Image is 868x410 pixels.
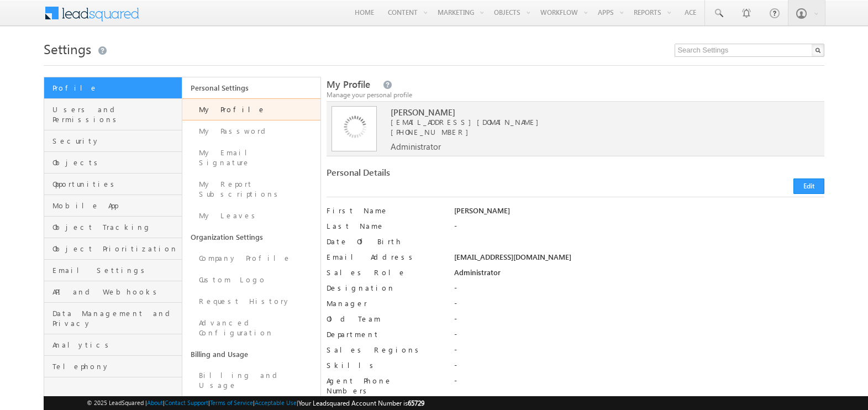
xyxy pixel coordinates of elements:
[454,206,824,221] div: [PERSON_NAME]
[298,399,424,407] span: Your Leadsquared Account Number is
[327,376,441,396] label: Agent Phone Numbers
[52,340,179,350] span: Analytics
[44,303,182,334] a: Data Management and Privacy
[44,260,182,281] a: Email Settings
[44,238,182,260] a: Object Prioritization
[44,77,182,99] a: Profile
[210,399,253,406] a: Terms of Service
[454,314,824,329] div: -
[675,44,824,57] input: Search Settings
[52,287,179,297] span: API and Webhooks
[52,201,179,211] span: Mobile App
[147,399,163,406] a: About
[52,361,179,371] span: Telephony
[327,78,370,91] span: My Profile
[182,365,320,396] a: Billing and Usage
[454,252,824,267] div: [EMAIL_ADDRESS][DOMAIN_NAME]
[182,312,320,344] a: Advanced Configuration
[52,308,179,328] span: Data Management and Privacy
[391,127,474,136] span: [PHONE_NUMBER]
[44,334,182,356] a: Analytics
[182,98,320,120] a: My Profile
[454,345,824,360] div: -
[182,248,320,269] a: Company Profile
[327,206,441,215] label: First Name
[327,283,441,293] label: Designation
[44,195,182,217] a: Mobile App
[391,107,789,117] span: [PERSON_NAME]
[327,236,441,246] label: Date Of Birth
[165,399,208,406] a: Contact Support
[182,77,320,98] a: Personal Settings
[327,167,569,183] div: Personal Details
[454,298,824,314] div: -
[182,174,320,205] a: My Report Subscriptions
[327,329,441,339] label: Department
[408,399,424,407] span: 65729
[391,117,789,127] span: [EMAIL_ADDRESS][DOMAIN_NAME]
[454,267,824,283] div: Administrator
[44,40,91,57] span: Settings
[182,205,320,227] a: My Leaves
[44,281,182,303] a: API and Webhooks
[44,130,182,152] a: Security
[52,244,179,254] span: Object Prioritization
[182,269,320,291] a: Custom Logo
[182,120,320,142] a: My Password
[52,157,179,167] span: Objects
[182,344,320,365] a: Billing and Usage
[255,399,297,406] a: Acceptable Use
[44,99,182,130] a: Users and Permissions
[454,221,824,236] div: -
[52,179,179,189] span: Opportunities
[44,174,182,195] a: Opportunities
[454,376,824,391] div: -
[327,360,441,370] label: Skills
[182,142,320,174] a: My Email Signature
[182,227,320,248] a: Organization Settings
[52,136,179,146] span: Security
[44,356,182,377] a: Telephony
[52,222,179,232] span: Object Tracking
[87,398,424,408] span: © 2025 LeadSquared | | | | |
[327,314,441,324] label: Old Team
[327,345,441,355] label: Sales Regions
[52,265,179,275] span: Email Settings
[327,90,824,100] div: Manage your personal profile
[182,291,320,312] a: Request History
[327,298,441,308] label: Manager
[44,217,182,238] a: Object Tracking
[391,141,441,151] span: Administrator
[52,104,179,124] span: Users and Permissions
[44,152,182,174] a: Objects
[793,178,824,194] button: Edit
[454,360,824,376] div: -
[454,329,824,345] div: -
[454,283,824,298] div: -
[52,83,179,93] span: Profile
[327,221,441,231] label: Last Name
[327,267,441,277] label: Sales Role
[327,252,441,262] label: Email Address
